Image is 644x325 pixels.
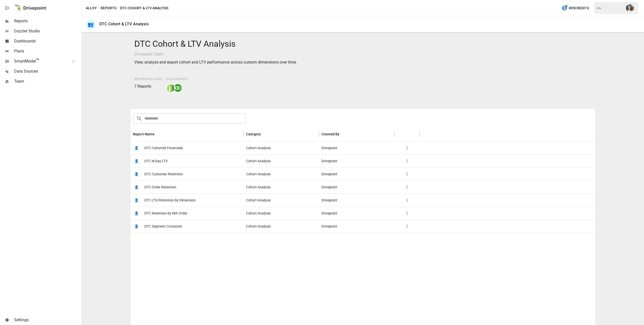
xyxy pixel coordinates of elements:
p: View, analyze and export cohort and LTV performance across custom dimensions over time. [134,59,591,65]
span: Team [14,78,80,84]
div: Drivepoint [319,181,394,194]
span: 👤 [133,183,140,191]
span: 895 Credits [569,5,589,11]
span: DTC Customer Retention [144,168,183,181]
span: SmartModel [14,58,66,64]
div: Drivepoint [319,154,394,168]
span: 👤 [133,209,140,217]
img: quickbooks [174,84,182,92]
span: Data Sources [166,77,188,81]
p: Drivepoint Team [134,51,591,57]
button: Sort [261,131,268,138]
span: Reports Included [134,77,162,81]
span: DTC Segment Crossover [144,220,182,233]
span: Data Sources [14,68,80,74]
span: 👤 [133,170,140,178]
div: Drivepoint [319,141,394,154]
span: Settings [14,317,80,323]
div: Cohort Analysis [244,207,319,220]
div: Cohort Analysis [244,181,319,194]
span: DTC N-Day LTV [144,155,168,168]
div: Created By [321,132,340,136]
button: Reports [101,5,116,11]
img: shopify [167,84,175,92]
div: Cohort Analysis [244,194,319,207]
div: Drivepoint [319,207,394,220]
span: Dazzler Studio [14,28,80,34]
div: / [117,5,119,11]
span: ™ [36,58,39,64]
span: DTC LTV/Retention by Dimension [144,194,196,207]
span: Reports [14,18,80,24]
div: Cohort Analysis [244,141,319,154]
div: Cohort Analysis [244,168,319,181]
span: 👤 [133,196,140,204]
span: DTC Cohorted Financials [144,142,183,154]
div: Cohort Analysis [244,154,319,168]
div: / [98,5,100,11]
div: Category [246,132,261,136]
button: 895Credits [559,4,591,13]
div: Report Name [133,132,154,136]
button: Alloy [86,5,97,11]
div: Alloy [597,7,623,9]
button: Sort [155,131,162,138]
div: 👥 [86,20,95,29]
p: 7 Reports [134,83,162,89]
div: Drivepoint [319,194,394,207]
div: DTC Cohort & LTV Analysis [99,22,149,26]
span: 👤 [133,144,140,152]
span: Plans [14,48,80,54]
button: Sort [340,131,347,138]
div: Cohort Analysis [244,220,319,233]
div: Drivepoint [319,168,394,181]
span: DTC Retention by Nth Order [144,207,187,220]
span: Dashboards [14,38,80,44]
span: DTC Order Retention [144,181,176,194]
h4: DTC Cohort & LTV Analysis [134,39,591,49]
div: Drivepoint [319,220,394,233]
span: 👤 [133,223,140,230]
span: 👤 [133,157,140,165]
